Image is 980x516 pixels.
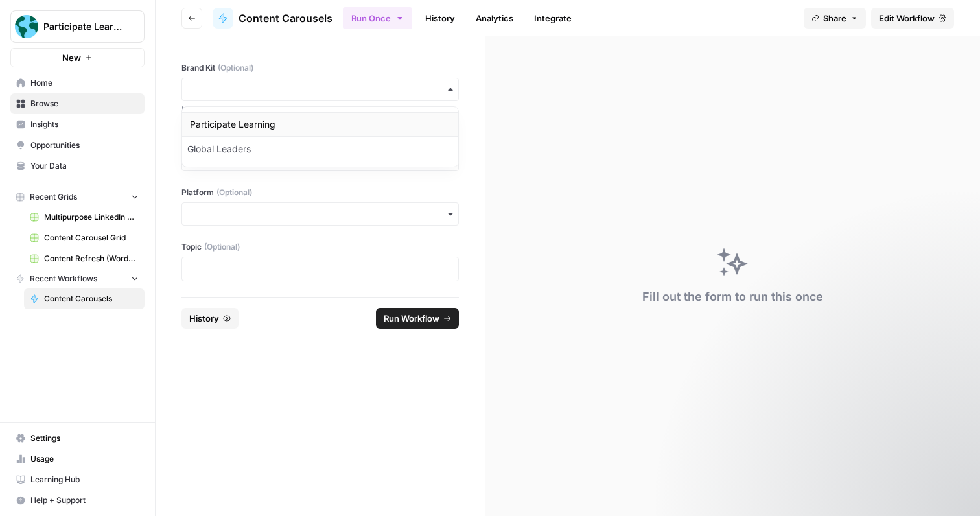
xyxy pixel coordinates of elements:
[213,8,332,29] a: Content Carousels
[181,241,459,253] label: Topic
[10,10,145,43] button: Workspace: Participate Learning
[10,93,145,114] a: Browse
[10,428,145,449] a: Settings
[642,288,823,306] div: Fill out the form to run this once
[204,241,240,253] span: (Optional)
[182,137,458,161] div: Global Leaders
[10,269,145,288] button: Recent Workflows
[343,7,412,29] button: Run Once
[879,12,935,25] span: Edit Workflow
[44,211,139,223] span: Multipurpose LinkedIn Workflow Grid
[30,160,139,172] span: Your Data
[10,469,145,490] a: Learning Hub
[181,187,459,198] label: Platform
[804,8,866,29] button: Share
[30,98,139,110] span: Browse
[218,62,253,74] span: (Optional)
[384,312,439,325] span: Run Workflow
[10,135,145,156] a: Opportunities
[24,288,145,309] a: Content Carousels
[44,253,139,264] span: Content Refresh (Wordpress)
[30,191,77,203] span: Recent Grids
[62,51,81,64] span: New
[30,495,139,506] span: Help + Support
[10,73,145,93] a: Home
[43,20,122,33] span: Participate Learning
[181,104,459,115] a: Manage Brand Kits
[526,8,579,29] a: Integrate
[30,432,139,444] span: Settings
[417,8,463,29] a: History
[182,112,458,137] div: Participate Learning
[181,308,239,329] button: History
[44,293,139,305] span: Content Carousels
[30,119,139,130] span: Insights
[30,273,97,285] span: Recent Workflows
[10,48,145,67] button: New
[15,15,38,38] img: Participate Learning Logo
[376,308,459,329] button: Run Workflow
[871,8,954,29] a: Edit Workflow
[24,248,145,269] a: Content Refresh (Wordpress)
[468,8,521,29] a: Analytics
[30,139,139,151] span: Opportunities
[189,312,219,325] span: History
[10,114,145,135] a: Insights
[30,77,139,89] span: Home
[10,187,145,207] button: Recent Grids
[239,10,332,26] span: Content Carousels
[10,490,145,511] button: Help + Support
[823,12,846,25] span: Share
[10,156,145,176] a: Your Data
[10,449,145,469] a: Usage
[30,474,139,486] span: Learning Hub
[44,232,139,244] span: Content Carousel Grid
[24,207,145,228] a: Multipurpose LinkedIn Workflow Grid
[181,62,459,74] label: Brand Kit
[24,228,145,248] a: Content Carousel Grid
[30,453,139,465] span: Usage
[216,187,252,198] span: (Optional)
